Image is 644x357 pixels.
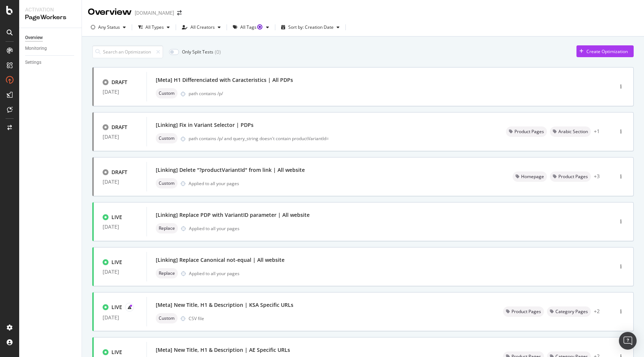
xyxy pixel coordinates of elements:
[111,304,122,311] div: LIVE
[88,21,129,33] button: Any Status
[189,135,488,142] div: path contains /p/ and query_string doesn't contain productVariantId=
[156,121,254,129] div: [Linking] Fix in Variant Selector | PDPs
[190,25,215,30] div: All Creators
[159,136,175,141] span: Custom
[513,171,547,182] div: neutral label
[25,45,47,52] div: Monitoring
[111,259,122,266] div: LIVE
[506,126,547,137] div: neutral label
[576,45,634,57] button: Create Optimization
[550,126,591,137] div: neutral label
[215,48,221,56] div: ( 0 )
[547,306,591,317] div: neutral label
[25,6,76,13] div: Activation
[550,171,591,182] div: neutral label
[156,346,290,354] div: [Meta] New Title, H1 & Description | AE Specific URLs
[558,129,588,134] span: Arabic Section
[156,223,178,233] div: neutral label
[189,180,239,187] div: Applied to all your pages
[159,181,175,186] span: Custom
[156,166,305,174] div: [Linking] Delete "?productVariantId" from link | All website
[25,45,76,52] a: Monitoring
[103,179,138,185] div: [DATE]
[156,313,178,323] div: neutral label
[156,268,178,278] div: neutral label
[512,309,541,314] span: Product Pages
[25,34,76,42] a: Overview
[558,174,588,179] span: Product Pages
[25,59,76,66] a: Settings
[594,128,600,135] div: + 1
[156,133,178,143] div: neutral label
[230,21,272,33] button: All TagsTooltip anchor
[514,129,544,134] span: Product Pages
[189,225,240,232] div: Applied to all your pages
[156,76,293,84] div: [Meta] H1 Differenciated with Caracteristics | All PDPs
[619,332,637,350] div: Open Intercom Messenger
[586,48,628,55] div: Create Optimization
[594,173,600,180] div: + 3
[111,79,127,86] div: DRAFT
[189,315,204,322] div: CSV file
[103,269,138,275] div: [DATE]
[92,45,163,58] input: Search an Optimization
[111,214,122,221] div: LIVE
[159,226,175,231] span: Replace
[256,24,263,30] div: Tooltip anchor
[103,315,138,320] div: [DATE]
[189,270,240,277] div: Applied to all your pages
[156,211,310,219] div: [Linking] Replace PDP with VariantID parameter | All website
[156,256,285,264] div: [Linking] Replace Canonical not-equal | All website
[594,308,600,315] div: + 2
[145,25,164,30] div: All Types
[135,21,173,33] button: All Types
[182,49,213,55] div: Only Split Tests
[156,88,178,98] div: neutral label
[159,316,175,320] span: Custom
[111,124,127,131] div: DRAFT
[156,301,293,309] div: [Meta] New Title, H1 & Description | KSA Specific URLs
[278,21,342,33] button: Sort by: Creation Date
[103,134,138,140] div: [DATE]
[98,25,120,30] div: Any Status
[503,306,544,317] div: neutral label
[159,271,175,275] span: Replace
[156,178,178,188] div: neutral label
[103,89,138,95] div: [DATE]
[159,91,175,96] span: Custom
[111,169,127,176] div: DRAFT
[288,25,334,30] div: Sort by: Creation Date
[25,13,76,22] div: PageWorkers
[88,6,132,18] div: Overview
[25,34,43,42] div: Overview
[555,309,588,314] span: Category Pages
[135,9,174,17] div: [DOMAIN_NAME]
[521,174,544,179] span: Homepage
[111,349,122,356] div: LIVE
[179,21,224,33] button: All Creators
[240,25,263,30] div: All Tags
[177,10,182,15] div: arrow-right-arrow-left
[103,224,138,230] div: [DATE]
[25,59,41,66] div: Settings
[189,90,582,97] div: path contains /p/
